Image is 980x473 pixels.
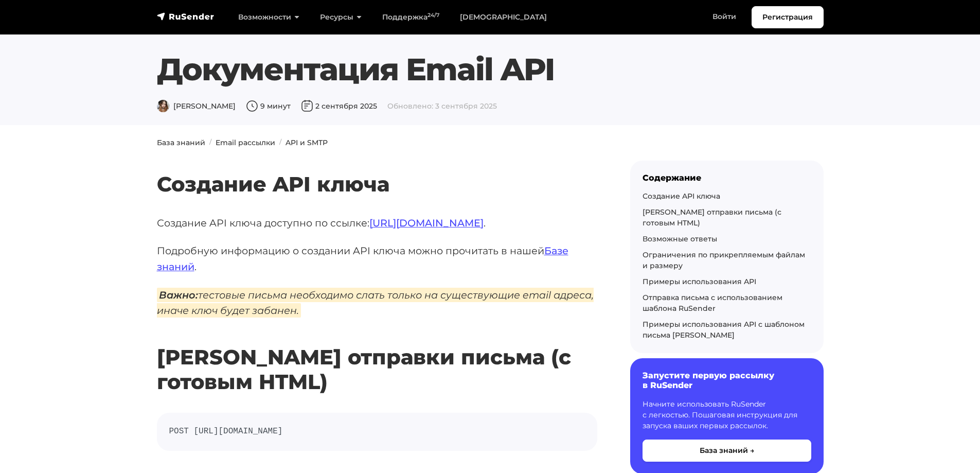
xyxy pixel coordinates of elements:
a: Ресурсы [310,7,372,28]
a: Создание API ключа [643,191,720,201]
p: Подробную информацию о создании API ключа можно прочитать в нашей . [157,243,597,274]
span: 2 сентября 2025 [301,101,377,111]
a: [DEMOGRAPHIC_DATA] [450,7,557,28]
sup: 24/7 [427,12,439,19]
a: Примеры использования API [643,277,756,286]
em: тестовые письма необходимо слать только на существующие email адреса, иначе ключ будет забанен. [157,288,594,318]
button: База знаний → [643,440,811,462]
span: [PERSON_NAME] [157,101,236,111]
img: RuSender [157,11,215,22]
a: База знаний [157,138,205,147]
a: [URL][DOMAIN_NAME] [369,217,484,229]
div: Содержание [643,173,811,183]
img: Время чтения [246,100,258,112]
strong: Важно: [159,289,198,301]
p: Начните использовать RuSender с легкостью. Пошаговая инструкция для запуска ваших первых рассылок. [643,399,811,431]
code: POST [URL][DOMAIN_NAME] [169,425,585,439]
img: Дата публикации [301,100,313,112]
a: Примеры использования API с шаблоном письма [PERSON_NAME] [643,320,805,340]
p: Создание API ключа доступно по ссылке: . [157,215,597,231]
a: Регистрация [752,6,824,28]
h6: Запустите первую рассылку в RuSender [643,371,811,390]
a: Email рассылки [216,138,275,147]
a: API и SMTP [286,138,328,147]
span: 9 минут [246,101,291,111]
a: [PERSON_NAME] отправки письма (с готовым HTML) [643,207,781,227]
nav: breadcrumb [151,137,830,148]
a: Отправка письма с использованием шаблона RuSender [643,293,782,313]
h1: Документация Email API [157,51,824,88]
a: Войти [702,6,746,27]
a: Возможные ответы [643,234,717,243]
h2: Создание API ключа [157,142,597,197]
h2: [PERSON_NAME] отправки письма (с готовым HTML) [157,314,597,394]
span: Обновлено: 3 сентября 2025 [387,101,497,111]
a: Возможности [228,7,310,28]
a: Ограничения по прикрепляемым файлам и размеру [643,250,805,270]
a: Поддержка24/7 [372,7,450,28]
a: Базе знаний [157,244,568,273]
